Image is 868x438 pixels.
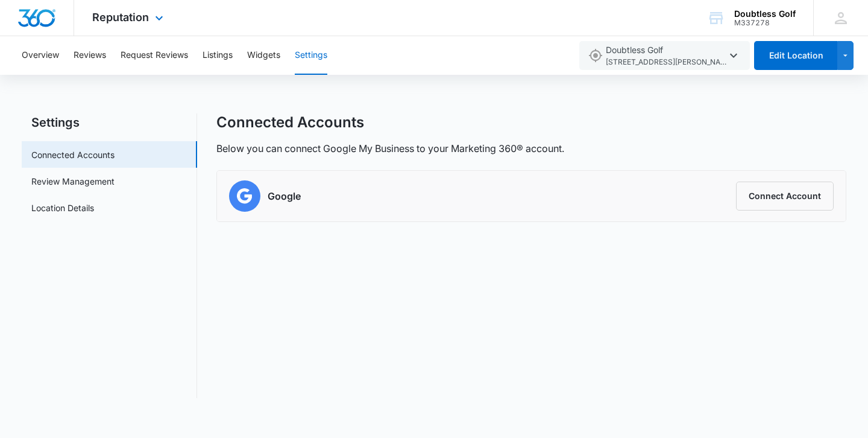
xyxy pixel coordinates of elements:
[734,19,796,27] div: account id
[92,11,149,24] span: Reputation
[74,36,106,75] button: Reviews
[606,43,726,68] span: Doubtless Golf
[216,141,564,156] p: Below you can connect Google My Business to your Marketing 360® account.
[31,148,115,161] a: Connected Accounts
[754,41,837,70] button: Edit Location
[22,36,59,75] button: Overview
[203,36,233,75] button: Listings
[736,182,834,211] button: Connect Account
[606,57,726,68] span: [STREET_ADDRESS][PERSON_NAME] , Brentwood , TN
[121,36,188,75] button: Request Reviews
[31,175,115,188] a: Review Management
[734,9,796,19] div: account name
[295,36,327,75] button: Settings
[579,41,750,70] button: Doubtless Golf[STREET_ADDRESS][PERSON_NAME],Brentwood,TN
[268,189,301,203] h6: Google
[247,36,280,75] button: Widgets
[22,113,197,132] h2: Settings
[216,113,364,132] h1: Connected Accounts
[31,202,94,214] a: Location Details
